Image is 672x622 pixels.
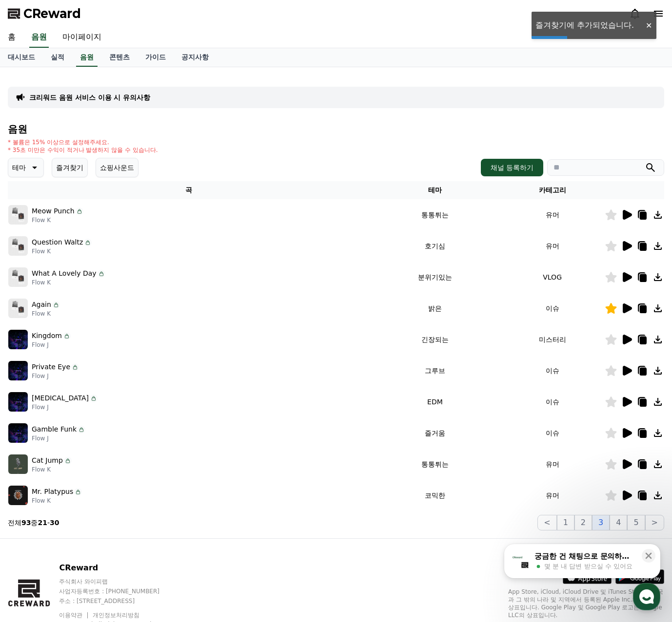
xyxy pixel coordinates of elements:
td: 이슈 [500,386,605,417]
button: 채널 등록하기 [481,159,543,176]
strong: 30 [50,519,59,527]
a: 음원 [29,27,49,48]
td: 통통튀는 [370,199,500,230]
p: Again [32,300,51,310]
button: 테마 [8,158,44,177]
a: 가이드 [138,48,174,67]
a: 홈 [3,309,64,333]
button: 4 [610,515,627,530]
a: 마이페이지 [55,27,109,48]
span: CReward [23,6,81,21]
img: music [8,205,28,225]
p: 주식회사 와이피랩 [59,578,178,585]
td: 긴장되는 [370,324,500,355]
button: > [645,515,664,530]
img: music [8,299,28,318]
td: 분위기있는 [370,262,500,293]
td: 이슈 [500,293,605,324]
strong: 21 [38,519,47,527]
td: 통통튀는 [370,449,500,480]
button: 3 [592,515,610,530]
button: 즐겨찾기 [52,158,88,177]
p: Flow K [32,216,83,224]
td: 밝은 [370,293,500,324]
th: 테마 [370,181,500,199]
a: 설정 [126,309,187,333]
img: music [8,267,28,287]
img: music [8,392,28,412]
td: 유머 [500,199,605,230]
img: music [8,330,28,349]
button: 1 [557,515,574,530]
span: 대화 [89,324,101,332]
p: Flow K [32,279,105,286]
img: music [8,486,28,505]
p: Private Eye [32,362,70,372]
img: music [8,361,28,380]
button: < [537,515,556,530]
td: 이슈 [500,355,605,386]
td: 그루브 [370,355,500,386]
p: 테마 [12,161,26,174]
th: 카테고리 [500,181,605,199]
p: Flow K [32,466,72,473]
a: 개인정보처리방침 [93,612,139,619]
p: 주소 : [STREET_ADDRESS] [59,597,178,605]
a: 공지사항 [174,48,217,67]
th: 곡 [8,181,370,199]
a: 실적 [43,48,72,67]
td: 코믹한 [370,480,500,511]
h4: 음원 [8,124,664,134]
p: Flow J [32,403,98,411]
p: Flow J [32,341,71,349]
p: CReward [59,562,178,574]
p: 전체 중 - [8,518,59,528]
p: [MEDICAL_DATA] [32,393,89,403]
p: * 볼륨은 15% 이상으로 설정해주세요. [8,138,158,146]
a: CReward [8,6,81,21]
td: 이슈 [500,417,605,449]
td: 미스터리 [500,324,605,355]
td: EDM [370,386,500,417]
p: Flow K [32,497,82,505]
td: 유머 [500,230,605,262]
td: 호기심 [370,230,500,262]
p: Mr. Platypus [32,487,73,497]
img: music [8,454,28,474]
button: 쇼핑사운드 [96,158,138,177]
span: 설정 [151,323,162,331]
td: VLOG [500,262,605,293]
span: 홈 [31,323,37,331]
p: 사업자등록번호 : [PHONE_NUMBER] [59,587,178,595]
p: Flow K [32,247,92,255]
p: Flow J [32,372,79,380]
img: music [8,423,28,443]
a: 크리워드 음원 서비스 이용 시 유의사항 [29,93,150,102]
p: What A Lovely Day [32,268,97,279]
td: 유머 [500,480,605,511]
button: 5 [627,515,645,530]
p: Gamble Funk [32,424,77,434]
img: music [8,236,28,256]
a: 이용약관 [59,612,90,619]
p: Meow Punch [32,206,75,216]
p: App Store, iCloud, iCloud Drive 및 iTunes Store는 미국과 그 밖의 나라 및 지역에서 등록된 Apple Inc.의 서비스 상표입니다. Goo... [508,588,664,619]
td: 유머 [500,449,605,480]
p: Question Waltz [32,237,83,247]
button: 2 [574,515,592,530]
a: 대화 [64,309,126,333]
a: 음원 [76,48,98,67]
p: Flow J [32,434,85,442]
p: Flow K [32,310,60,318]
a: 콘텐츠 [101,48,138,67]
p: Cat Jump [32,455,63,466]
p: Kingdom [32,331,62,341]
strong: 93 [21,519,31,527]
td: 즐거움 [370,417,500,449]
p: * 35초 미만은 수익이 적거나 발생하지 않을 수 있습니다. [8,146,158,154]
